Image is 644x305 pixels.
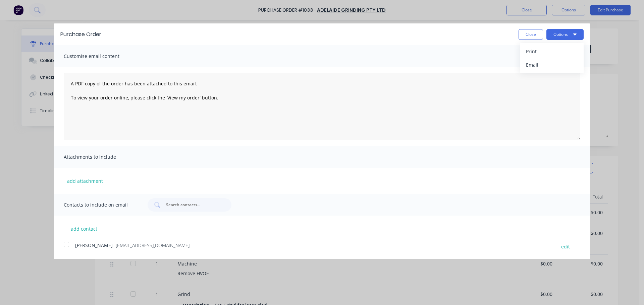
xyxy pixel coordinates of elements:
div: Print [526,47,578,56]
div: Purchase Order [60,30,101,39]
div: Email [526,60,578,70]
span: Customise email content [64,52,138,61]
button: Close [519,29,543,40]
button: add attachment [64,176,106,186]
input: Search contacts... [165,202,221,208]
iframe: Intercom live chat [621,282,637,298]
span: [PERSON_NAME] [75,242,113,248]
span: - [EMAIL_ADDRESS][DOMAIN_NAME] [113,242,190,248]
button: Options [546,29,584,40]
button: Print [520,45,584,58]
textarea: A PDF copy of the order has been attached to this email. To view your order online, please click ... [64,73,580,140]
button: add contact [64,224,104,234]
button: Email [520,58,584,72]
span: Attachments to include [64,152,138,162]
button: edit [557,242,574,251]
span: Contacts to include on email [64,200,138,210]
